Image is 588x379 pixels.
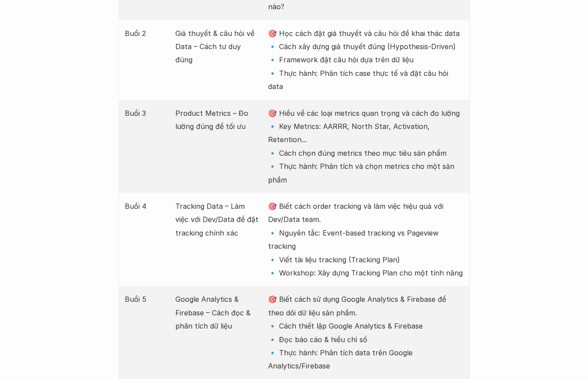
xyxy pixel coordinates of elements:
[268,293,463,372] p: 🎯 Biết cách sử dụng Google Analytics & Firebase để theo dõi dữ liệu sản phẩm. 🔹 Cách thiết lập Go...
[175,200,259,240] p: Tracking Data – Làm việc với Dev/Data để đặt tracking chính xác
[175,293,259,333] p: Google Analytics & Firebase – Cách đọc & phân tích dữ liệu
[125,107,167,120] p: Buổi 3
[175,27,259,67] p: Giả thuyết & câu hỏi về Data – Cách tư duy đúng
[125,27,167,40] p: Buổi 2
[268,107,463,186] p: 🎯 Hiểu về các loại metrics quan trọng và cách đo lường 🔹 Key Metrics: AARRR, North Star, Activati...
[268,200,463,279] p: 🎯 Biết cách order tracking và làm việc hiệu quả với Dev/Data team. 🔹 Nguyên tắc: Event-based trac...
[125,200,167,213] p: Buổi 4
[125,293,167,306] p: Buổi 5
[175,107,259,133] p: Product Metrics – Đo lường đúng để tối ưu
[268,27,463,93] p: 🎯 Học cách đặt giả thuyết và câu hỏi để khai thác data 🔹 Cách xây dựng giả thuyết đúng (Hypothesi...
